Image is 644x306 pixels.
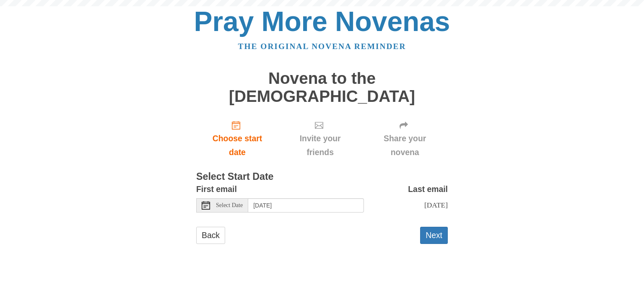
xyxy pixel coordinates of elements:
label: First email [196,182,237,196]
span: Share your novena [370,132,439,159]
span: Invite your friends [287,132,353,159]
a: Choose start date [196,114,278,163]
button: Next [420,227,448,244]
a: Back [196,227,225,244]
div: Click "Next" to confirm your start date first. [278,114,362,163]
span: [DATE] [424,201,448,209]
h3: Select Start Date [196,171,448,182]
h1: Novena to the [DEMOGRAPHIC_DATA] [196,70,448,105]
a: The original novena reminder [238,42,406,51]
span: Select Date [216,202,243,208]
div: Click "Next" to confirm your start date first. [362,114,448,163]
span: Choose start date [205,132,270,159]
a: Pray More Novenas [194,6,450,37]
label: Last email [408,182,448,196]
